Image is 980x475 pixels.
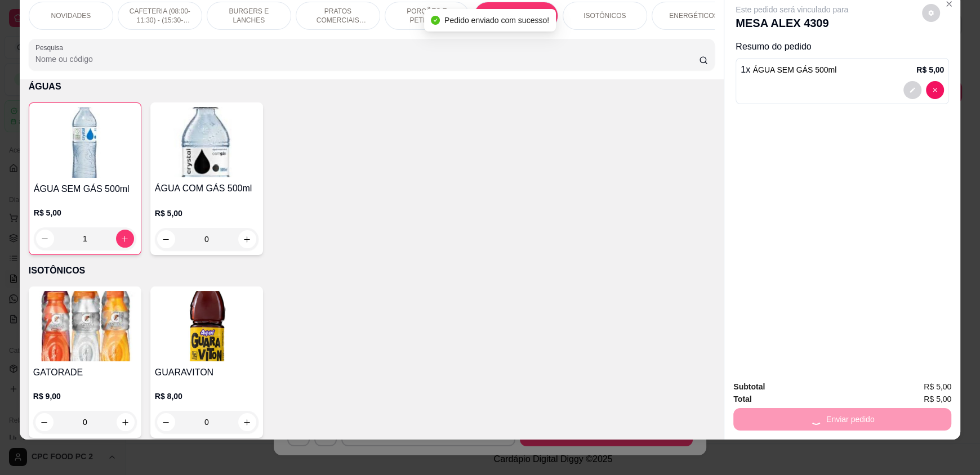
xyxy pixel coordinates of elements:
[155,208,259,219] p: R$ 5,00
[116,230,134,248] button: increase-product-quantity
[155,182,259,195] h4: ÁGUA COM GÁS 500ml
[35,43,67,52] label: Pesquisa
[35,413,54,431] button: decrease-product-quantity
[394,7,460,25] p: PORÇÕES E PETISCOS
[155,391,259,402] p: R$ 8,00
[127,7,193,25] p: CAFETERIA (08:00-11:30) - (15:30-18:00)
[155,291,259,361] img: product-image
[733,395,751,404] strong: Total
[924,380,951,393] span: R$ 5,00
[155,107,259,177] img: product-image
[216,7,282,25] p: BURGERS E LANCHES
[33,291,137,361] img: product-image
[238,413,256,431] button: increase-product-quantity
[736,4,848,15] p: Este pedido será vinculado para
[29,264,715,277] p: ISOTÔNICOS
[238,230,256,248] button: increase-product-quantity
[35,53,700,65] input: Pesquisa
[33,391,137,402] p: R$ 9,00
[926,81,944,99] button: decrease-product-quantity
[922,4,940,22] button: decrease-product-quantity
[733,382,765,391] strong: Subtotal
[157,230,175,248] button: decrease-product-quantity
[29,80,715,93] p: ÁGUAS
[741,63,836,77] p: 1 x
[753,65,837,74] span: ÁGUA SEM GÁS 500ml
[444,16,549,25] span: Pedido enviado com sucesso!
[36,230,54,248] button: decrease-product-quantity
[117,413,135,431] button: increase-product-quantity
[51,11,91,20] p: NOVIDADES
[924,393,951,405] span: R$ 5,00
[736,15,848,31] p: MESA ALEX 4309
[155,366,259,379] h4: GUARAVITON
[736,40,949,53] p: Resumo do pedido
[669,11,718,20] p: ENERGÉTICOS
[33,366,137,379] h4: GATORADE
[431,16,440,25] span: check-circle
[903,81,921,99] button: decrease-product-quantity
[157,413,175,431] button: decrease-product-quantity
[583,11,626,20] p: ISOTÔNICOS
[916,64,944,75] p: R$ 5,00
[34,107,136,178] img: product-image
[305,7,371,25] p: PRATOS COMERCIAIS (11:30-15:30)
[34,182,136,196] h4: ÁGUA SEM GÁS 500ml
[34,207,136,218] p: R$ 5,00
